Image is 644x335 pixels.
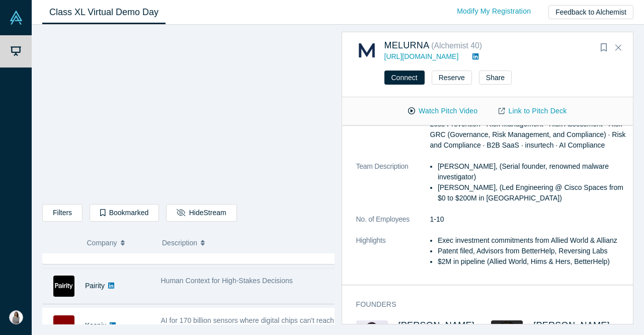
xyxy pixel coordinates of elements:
a: Link to Pitch Deck [488,102,577,120]
button: Feedback to Alchemist [548,5,633,19]
span: Company [87,232,117,253]
img: Radhika Malik's Account [9,310,23,324]
button: HideStream [166,204,236,222]
dd: 1-10 [430,214,627,225]
a: Pairity [85,282,105,290]
span: Description [162,232,197,253]
dt: Categories [356,98,430,161]
button: Share [479,71,512,85]
span: Human Context for High-Stakes Decisions [161,277,293,285]
a: [PERSON_NAME] [398,320,475,330]
button: Reserve [432,71,472,85]
dt: Team Description [356,161,430,214]
img: MELURNA's Logo [356,40,377,61]
li: Exec investment commitments from Allied World & Allianz [438,235,626,246]
li: [PERSON_NAME], (Led Engineering @ Cisco Spaces from $0 to $200M in [GEOGRAPHIC_DATA]) [438,182,626,204]
button: Watch Pitch Video [397,102,488,120]
a: [PERSON_NAME] [533,320,610,330]
img: Alchemist Vault Logo [9,11,23,25]
li: [PERSON_NAME], (Serial founder, renowned malware investigator) [438,161,626,182]
button: Connect [384,71,425,85]
li: Patent filed, Advisors from BetterHelp, Reversing Labs [438,246,626,256]
img: Pairity's Logo [53,276,74,297]
a: Kaspix [85,321,106,329]
button: Company [87,232,152,253]
a: MELURNA [384,40,430,50]
li: $2M in pipeline (Allied World, Hims & Hers, BetterHelp) [438,256,626,267]
h3: Founders [356,299,613,310]
a: [URL][DOMAIN_NAME] [384,52,459,60]
button: Filters [42,204,83,222]
a: Modify My Registration [446,3,541,20]
dt: No. of Employees [356,214,430,235]
button: Description [162,232,328,253]
a: Class XL Virtual Demo Day [42,1,166,24]
span: AI for 170 billion sensors where digital chips can't reach [161,316,334,324]
button: Bookmarked [90,204,159,222]
iframe: Alchemist Class XL Demo Day: Vault [43,33,334,196]
button: Bookmark [597,41,611,55]
small: ( Alchemist 40 ) [431,41,482,50]
button: Close [611,40,626,56]
dt: Highlights [356,235,430,278]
